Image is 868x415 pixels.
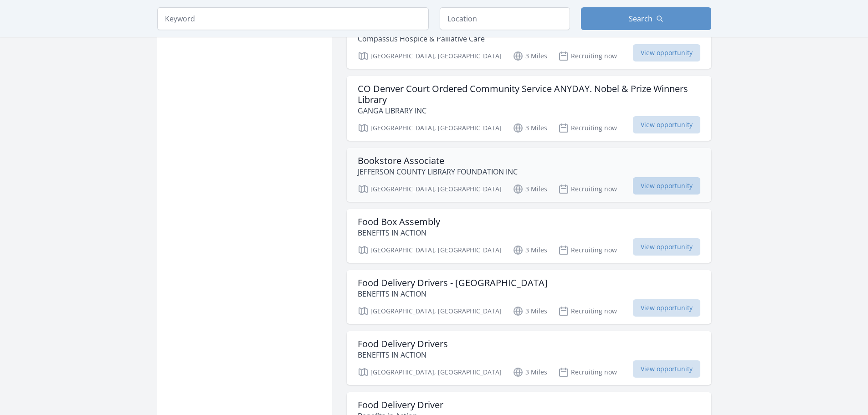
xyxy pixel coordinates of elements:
[513,123,547,133] p: 3 Miles
[358,338,448,349] h3: Food Delivery Drivers
[629,13,652,24] span: Search
[358,245,502,256] p: [GEOGRAPHIC_DATA], [GEOGRAPHIC_DATA]
[633,116,700,133] span: View opportunity
[558,51,617,61] p: Recruiting now
[358,166,518,177] p: JEFFERSON COUNTY LIBRARY FOUNDATION INC
[358,367,502,378] p: [GEOGRAPHIC_DATA], [GEOGRAPHIC_DATA]
[358,400,443,410] h3: Food Delivery Driver
[157,7,429,30] input: Keyword
[358,155,518,166] h3: Bookstore Associate
[347,331,711,385] a: Food Delivery Drivers BENEFITS IN ACTION [GEOGRAPHIC_DATA], [GEOGRAPHIC_DATA] 3 Miles Recruiting ...
[347,270,711,324] a: Food Delivery Drivers - [GEOGRAPHIC_DATA] BENEFITS IN ACTION [GEOGRAPHIC_DATA], [GEOGRAPHIC_DATA]...
[581,7,711,30] button: Search
[358,288,548,299] p: BENEFITS IN ACTION
[358,277,548,288] h3: Food Delivery Drivers - [GEOGRAPHIC_DATA]
[513,245,547,256] p: 3 Miles
[513,306,547,317] p: 3 Miles
[358,184,502,195] p: [GEOGRAPHIC_DATA], [GEOGRAPHIC_DATA]
[633,299,700,317] span: View opportunity
[347,15,711,69] a: Hospice Companion Volunteer Wanted for Lakewood Area- F Compassus Hospice & Palliative Care [GEOG...
[358,51,502,61] p: [GEOGRAPHIC_DATA], [GEOGRAPHIC_DATA]
[633,44,700,61] span: View opportunity
[358,105,700,116] p: GANGA LIBRARY INC
[558,123,617,133] p: Recruiting now
[633,360,700,378] span: View opportunity
[513,367,547,378] p: 3 Miles
[558,184,617,195] p: Recruiting now
[633,238,700,256] span: View opportunity
[513,184,547,195] p: 3 Miles
[358,349,448,360] p: BENEFITS IN ACTION
[358,306,502,317] p: [GEOGRAPHIC_DATA], [GEOGRAPHIC_DATA]
[558,306,617,317] p: Recruiting now
[513,51,547,61] p: 3 Miles
[358,83,700,105] h3: CO Denver Court Ordered Community Service ANYDAY. Nobel & Prize Winners Library
[633,177,700,195] span: View opportunity
[358,123,502,133] p: [GEOGRAPHIC_DATA], [GEOGRAPHIC_DATA]
[358,33,613,44] p: Compassus Hospice & Palliative Care
[347,148,711,202] a: Bookstore Associate JEFFERSON COUNTY LIBRARY FOUNDATION INC [GEOGRAPHIC_DATA], [GEOGRAPHIC_DATA] ...
[558,245,617,256] p: Recruiting now
[358,216,440,227] h3: Food Box Assembly
[558,367,617,378] p: Recruiting now
[440,7,570,30] input: Location
[347,76,711,141] a: CO Denver Court Ordered Community Service ANYDAY. Nobel & Prize Winners Library GANGA LIBRARY INC...
[347,209,711,263] a: Food Box Assembly BENEFITS IN ACTION [GEOGRAPHIC_DATA], [GEOGRAPHIC_DATA] 3 Miles Recruiting now ...
[358,227,440,238] p: BENEFITS IN ACTION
